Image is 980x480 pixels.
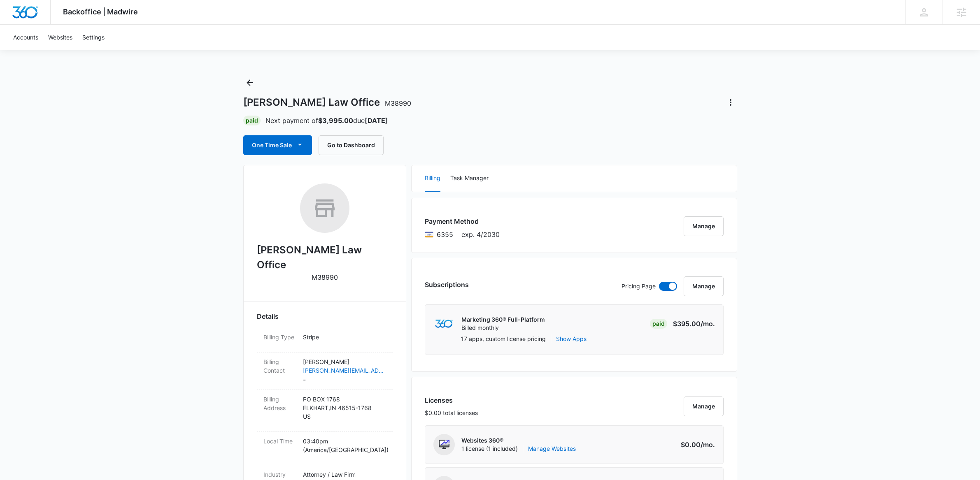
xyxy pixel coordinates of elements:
[263,333,296,341] dt: Billing Type
[673,319,715,329] p: $395.00
[63,7,138,16] span: Backoffice | Madwire
[701,320,715,328] span: /mo.
[461,334,546,343] p: 17 apps, custom license pricing
[365,116,388,125] strong: [DATE]
[461,315,545,324] p: Marketing 360® Full-Platform
[437,230,453,239] span: Visa ending with
[263,395,296,412] dt: Billing Address
[425,395,478,405] h3: Licenses
[622,282,656,291] p: Pricing Page
[528,445,576,453] a: Manage Websites
[461,436,576,445] p: Websites 360®
[265,116,388,125] p: Next payment of due
[435,320,453,328] img: marketing360Logo
[385,99,411,107] span: M38990
[257,390,393,432] div: Billing AddressPO BOX 1768ELKHART,IN 46515-1768US
[77,25,109,50] a: Settings
[257,328,393,352] div: Billing TypeStripe
[243,96,411,109] h1: [PERSON_NAME] Law Office
[303,333,386,341] p: Stripe
[450,165,489,192] button: Task Manager
[684,397,724,416] button: Manage
[461,445,576,453] span: 1 license (1 included)
[425,165,440,192] button: Billing
[556,334,587,343] button: Show Apps
[650,319,667,329] div: Paid
[257,311,279,321] span: Details
[257,243,393,272] h2: [PERSON_NAME] Law Office
[724,96,737,109] button: Actions
[303,357,386,366] p: [PERSON_NAME]
[257,352,393,390] div: Billing Contact[PERSON_NAME][PERSON_NAME][EMAIL_ADDRESS][DOMAIN_NAME]-
[263,357,296,375] dt: Billing Contact
[243,135,312,155] button: One Time Sale
[8,25,43,50] a: Accounts
[303,437,386,454] p: 03:40pm ( America/[GEOGRAPHIC_DATA] )
[461,324,545,332] p: Billed monthly
[312,272,338,282] p: M38990
[257,432,393,465] div: Local Time03:40pm (America/[GEOGRAPHIC_DATA])
[318,116,353,125] strong: $3,995.00
[303,470,386,479] p: Attorney / Law Firm
[303,366,386,375] a: [PERSON_NAME][EMAIL_ADDRESS][DOMAIN_NAME]
[461,230,500,239] span: exp. 4/2030
[263,470,296,479] dt: Industry
[425,216,500,226] h3: Payment Method
[243,76,256,89] button: Back
[425,280,469,290] h3: Subscriptions
[684,276,724,296] button: Manage
[263,437,296,445] dt: Local Time
[243,116,261,125] div: Paid
[684,216,724,236] button: Manage
[303,395,386,421] p: PO BOX 1768 ELKHART , IN 46515-1768 US
[319,135,384,155] button: Go to Dashboard
[43,25,77,50] a: Websites
[676,440,715,450] p: $0.00
[701,441,715,449] span: /mo.
[425,408,478,417] p: $0.00 total licenses
[303,357,386,385] dd: -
